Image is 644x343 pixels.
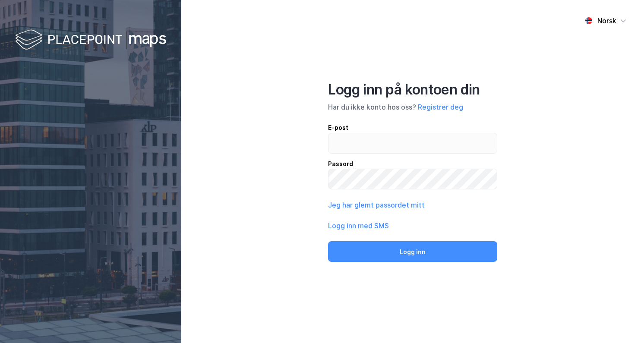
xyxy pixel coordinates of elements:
[597,16,616,26] div: Norsk
[15,28,166,53] img: logo-white.f07954bde2210d2a523dddb988cd2aa7.svg
[328,81,497,98] div: Logg inn på kontoen din
[328,123,497,133] div: E-post
[328,241,497,262] button: Logg inn
[328,159,497,169] div: Passord
[328,102,497,112] div: Har du ikke konto hos oss?
[328,200,425,210] button: Jeg har glemt passordet mitt
[328,220,389,231] button: Logg inn med SMS
[418,102,463,112] button: Registrer deg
